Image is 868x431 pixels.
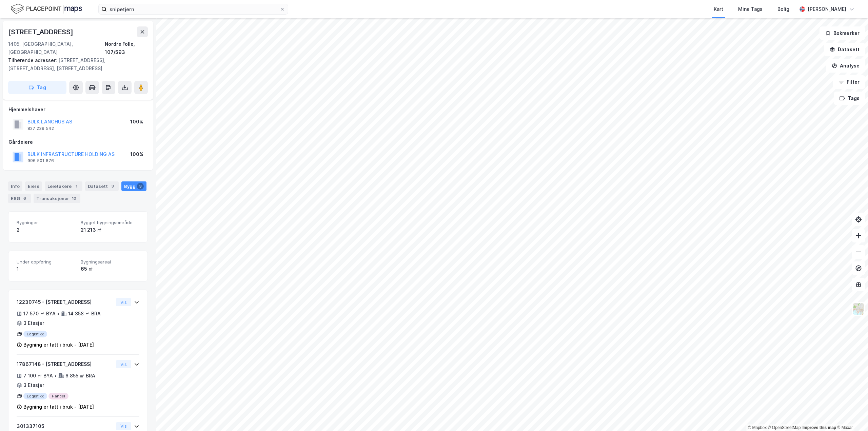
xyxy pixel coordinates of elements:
[81,265,139,273] div: 65 ㎡
[23,403,94,411] div: Bygning er tatt i bruk - [DATE]
[23,319,44,327] div: 3 Etasjer
[109,183,116,190] div: 3
[17,259,75,265] span: Under oppføring
[45,181,82,191] div: Leietakere
[777,5,789,13] div: Bolig
[808,5,846,13] div: [PERSON_NAME]
[68,310,101,318] div: 14 358 ㎡ BRA
[23,381,44,389] div: 3 Etasjer
[27,126,54,131] div: 827 239 542
[81,226,139,234] div: 21 213 ㎡
[833,75,865,89] button: Filter
[8,40,105,56] div: 1405, [GEOGRAPHIC_DATA], [GEOGRAPHIC_DATA]
[23,341,94,349] div: Bygning er tatt i bruk - [DATE]
[748,425,767,430] a: Mapbox
[81,259,139,265] span: Bygningsareal
[137,183,144,190] div: 3
[17,360,113,368] div: 17867148 - [STREET_ADDRESS]
[130,118,143,126] div: 100%
[852,302,865,315] img: Z
[8,194,31,203] div: ESG
[21,195,28,202] div: 6
[23,372,53,380] div: 7 100 ㎡ BYA
[23,310,56,318] div: 17 570 ㎡ BYA
[8,57,58,63] span: Tilhørende adresser:
[130,150,143,158] div: 100%
[27,158,54,163] div: 996 501 876
[8,181,22,191] div: Info
[105,40,148,56] div: Nordre Follo, 107/593
[121,181,146,191] div: Bygg
[17,220,75,226] span: Bygninger
[834,92,865,105] button: Tags
[17,265,75,273] div: 1
[768,425,801,430] a: OpenStreetMap
[25,181,42,191] div: Eiere
[820,26,865,40] button: Bokmerker
[8,105,147,114] div: Hjemmelshaver
[116,360,131,368] button: Vis
[8,26,75,37] div: [STREET_ADDRESS]
[116,298,131,306] button: Vis
[826,59,865,73] button: Analyse
[73,183,80,190] div: 1
[714,5,723,13] div: Kart
[803,425,836,430] a: Improve this map
[8,81,66,94] button: Tag
[17,226,75,234] div: 2
[57,311,60,316] div: •
[824,43,865,56] button: Datasett
[834,398,868,431] div: Kontrollprogram for chat
[71,195,78,202] div: 10
[834,398,868,431] iframe: Chat Widget
[107,4,280,14] input: Søk på adresse, matrikkel, gårdeiere, leietakere eller personer
[11,3,82,15] img: logo.f888ab2527a4732fd821a326f86c7f29.svg
[116,422,131,430] button: Vis
[8,138,147,146] div: Gårdeiere
[81,220,139,226] span: Bygget bygningsområde
[54,373,57,378] div: •
[34,194,80,203] div: Transaksjoner
[85,181,119,191] div: Datasett
[17,298,113,306] div: 12230745 - [STREET_ADDRESS]
[65,372,95,380] div: 6 855 ㎡ BRA
[738,5,763,13] div: Mine Tags
[8,56,142,73] div: [STREET_ADDRESS], [STREET_ADDRESS], [STREET_ADDRESS]
[17,422,113,430] div: 301337105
